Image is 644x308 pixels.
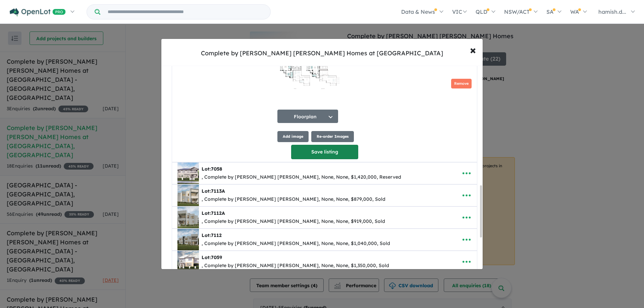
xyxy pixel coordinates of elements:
[211,188,225,194] span: 7113A
[598,8,626,15] span: hamish.d...
[202,262,389,270] div: , Complete by [PERSON_NAME] [PERSON_NAME], None, None, $1,350,000, Sold
[177,207,199,228] img: Complete%20by%20McDonald%20Jones%20Homes%20at%20Elara%20-%20Marsden%20Park%20-%20Lot%207112A___17...
[177,251,199,272] img: Complete%20by%20McDonald%20Jones%20Homes%20at%20Elara%20-%20Marsden%20Park%20-%20Lot%207059___174...
[102,5,269,19] input: Try estate name, suburb, builder or developer
[291,145,358,159] button: Save listing
[311,131,354,142] button: Re-order Images
[202,210,225,216] b: Lot:
[202,232,222,238] b: Lot:
[451,79,472,88] button: Remove
[177,163,199,184] img: Complete%20by%20McDonald%20Jones%20Homes%20at%20Elara%20-%20Marsden%20Park%20-%20Lot%207058___174...
[202,188,225,194] b: Lot:
[177,229,199,250] img: Complete%20by%20McDonald%20Jones%20Homes%20at%20Elara%20-%20Marsden%20Park%20-%20Lot%207112___174...
[202,240,390,248] div: , Complete by [PERSON_NAME] [PERSON_NAME], None, None, $1,040,000, Sold
[277,131,309,142] button: Add image
[202,218,385,226] div: , Complete by [PERSON_NAME] [PERSON_NAME], None, None, $919,000, Sold
[470,43,476,57] span: ×
[202,195,385,203] div: , Complete by [PERSON_NAME] [PERSON_NAME], None, None, $879,000, Sold
[201,49,443,58] div: Complete by [PERSON_NAME] [PERSON_NAME] Homes at [GEOGRAPHIC_DATA]
[177,185,199,206] img: Complete%20by%20McDonald%20Jones%20Homes%20at%20Elara%20-%20Marsden%20Park%20-%20Lot%207113A___17...
[202,173,401,181] div: , Complete by [PERSON_NAME] [PERSON_NAME], None, None, $1,420,000, Reserved
[211,254,222,260] span: 7059
[211,166,222,172] span: 7058
[211,232,222,238] span: 7112
[10,8,66,16] img: Openlot PRO Logo White
[277,41,342,108] img: Complete by McDonald Jones Homes at Elara - Marsden Park - Lot 7123 Floorplan
[202,254,222,260] b: Lot:
[202,166,222,172] b: Lot:
[211,210,225,216] span: 7112A
[277,110,338,123] button: Floorplan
